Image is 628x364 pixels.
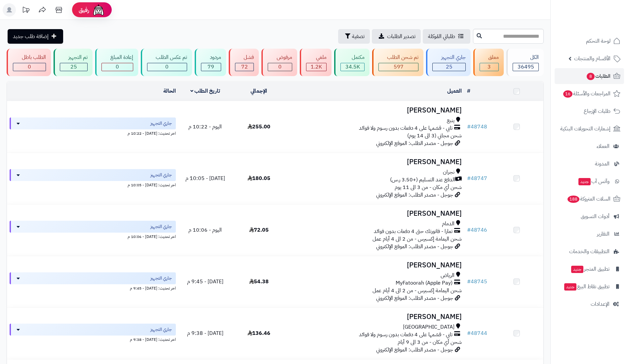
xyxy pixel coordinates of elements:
span: # [467,278,471,286]
span: [DATE] - 9:38 م [187,329,223,337]
span: الأقسام والمنتجات [574,54,610,63]
div: الكل [513,54,539,61]
div: تم عكس الطلب [147,54,187,61]
span: 0 [116,63,119,71]
span: 34.5K [345,63,360,71]
span: طلبات الإرجاع [584,107,610,116]
span: 36495 [518,63,534,71]
div: جاري التجهيز [432,54,466,61]
span: التطبيقات والخدمات [569,247,609,256]
span: شحن اليمامة إكسبرس - من 2 الى 4 أيام عمل [373,235,462,243]
a: الكل36495 [505,49,545,76]
a: مكتمل 34.5K [333,49,371,76]
span: 597 [394,63,404,71]
span: تمارا - فاتورتك حتى 4 دفعات بدون فوائد [374,228,452,235]
span: إضافة طلب جديد [13,32,49,40]
div: اخر تحديث: [DATE] - 10:05 م [10,181,176,188]
span: جديد [571,266,583,273]
div: مرفوض [268,54,292,61]
div: 0 [268,63,292,71]
a: تم عكس الطلب 0 [139,49,194,76]
span: أدوات التسويق [581,212,609,221]
a: #48744 [467,329,487,337]
div: 25 [60,63,88,71]
a: # [467,87,470,95]
a: مردود 79 [193,49,227,76]
span: جوجل - مصدر الطلب: الموقع الإلكتروني [376,139,453,147]
h3: [PERSON_NAME] [288,210,461,217]
a: لوحة التحكم [555,33,624,49]
span: العملاء [597,142,609,151]
span: جوجل - مصدر الطلب: الموقع الإلكتروني [376,294,453,302]
span: 72 [241,63,248,71]
a: تم شحن الطلب 597 [371,49,425,76]
span: طلباتي المُوكلة [428,32,455,40]
a: جاري التجهيز 25 [425,49,472,76]
span: جديد [578,178,591,185]
a: #48746 [467,226,487,234]
div: 79 [201,63,221,71]
button: تصفية [338,29,370,44]
span: جوجل - مصدر الطلب: الموقع الإلكتروني [376,191,453,199]
span: # [467,226,471,234]
a: تطبيق نقاط البيعجديد [555,279,624,295]
div: 0 [147,63,187,71]
span: تصدير الطلبات [387,32,415,40]
a: تطبيق المتجرجديد [555,261,624,277]
span: 0 [28,63,31,71]
span: [GEOGRAPHIC_DATA] [403,323,454,331]
div: تم شحن الطلب [378,54,419,61]
span: جاري التجهيز [150,223,172,230]
span: جوجل - مصدر الطلب: الموقع الإلكتروني [376,346,453,354]
span: تطبيق المتجر [570,264,609,274]
span: 25 [446,63,452,71]
div: معلق [480,54,499,61]
a: تاريخ الطلب [190,87,220,95]
span: جديد [564,283,576,291]
span: 72.05 [249,226,269,234]
h3: [PERSON_NAME] [288,158,461,166]
span: تابي - قسّمها على 4 دفعات بدون رسوم ولا فوائد [359,124,452,132]
span: لوحة التحكم [586,36,610,46]
span: نجران [443,168,454,176]
span: # [467,123,471,131]
div: اخر تحديث: [DATE] - 10:06 م [10,233,176,240]
span: 16 [563,90,572,98]
a: تصدير الطلبات [372,29,421,44]
a: التقارير [555,226,624,242]
span: 1.2K [311,63,322,71]
span: شحن أي مكان - من 3 الى 9 أيام [398,338,462,346]
span: الدمام [442,220,454,228]
div: إعادة المبلغ [101,54,133,61]
div: 0 [13,63,46,71]
div: 25 [433,63,465,71]
a: ملغي 1.2K [298,49,333,76]
a: الإعدادات [555,296,624,312]
div: اخر تحديث: [DATE] - 10:22 م [10,129,176,136]
span: 180.05 [248,174,270,182]
a: فشل 72 [227,49,260,76]
span: جوجل - مصدر الطلب: الموقع الإلكتروني [376,243,453,250]
a: مرفوض 0 [260,49,298,76]
span: الدفع عند التسليم (+3.50 ر.س) [390,176,455,184]
a: المراجعات والأسئلة16 [555,86,624,102]
a: طلباتي المُوكلة [423,29,470,44]
div: 34528 [341,63,364,71]
div: 0 [102,63,133,71]
a: المدونة [555,156,624,172]
a: تم التجهيز 25 [52,49,94,76]
span: الإعدادات [591,299,609,309]
span: MyFatoorah (Apple Pay) [396,279,452,287]
span: 136.46 [248,329,270,337]
h3: [PERSON_NAME] [288,261,461,269]
a: #48747 [467,174,487,182]
span: تابي - قسّمها على 4 دفعات بدون رسوم ولا فوائد [359,331,452,339]
div: 597 [379,63,418,71]
span: جاري التجهيز [150,120,172,127]
span: شحن اليمامة إكسبرس - من 2 الى 4 أيام عمل [373,287,462,295]
a: السلات المتروكة188 [555,191,624,207]
span: 0 [278,63,282,71]
div: تم التجهيز [60,54,88,61]
span: تصفية [352,32,365,40]
a: الطلب باطل 0 [5,49,52,76]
